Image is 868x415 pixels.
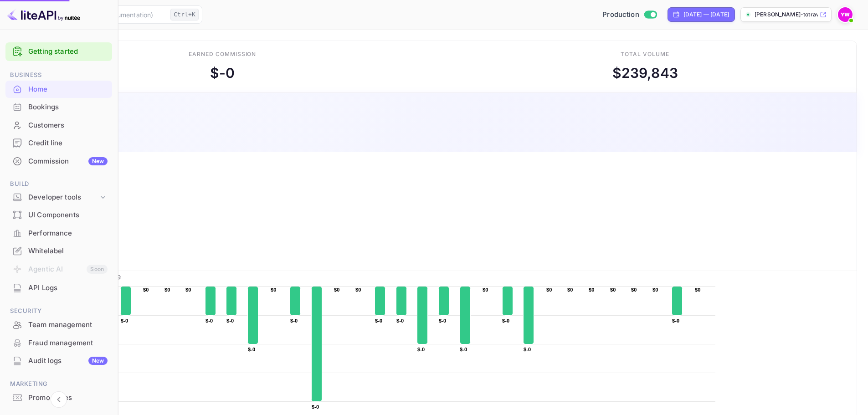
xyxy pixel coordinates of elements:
text: $-0 [121,318,128,323]
text: $0 [143,287,149,292]
a: Whitelabel [5,242,112,259]
text: $0 [589,287,595,292]
a: UI Components [5,206,112,223]
img: Yahav Winkler [838,7,853,22]
text: $-0 [226,318,234,323]
text: $0 [567,287,573,292]
text: $0 [483,287,488,292]
a: Team management [5,316,112,333]
text: $-0 [375,318,382,323]
div: Getting started [5,42,112,61]
div: Switch to Sandbox mode [599,10,660,20]
span: Security [5,306,112,316]
text: $0 [695,287,701,292]
div: Customers [28,120,108,131]
div: Bookings [28,102,108,113]
a: Credit line [5,134,112,151]
text: $-0 [460,347,467,352]
text: $0 [355,287,361,292]
a: CommissionNew [5,153,112,169]
div: Fraud management [5,334,112,352]
a: Promo codes [5,389,112,406]
text: $0 [185,287,191,292]
div: Customers [5,117,112,134]
span: Marketing [5,379,112,389]
a: Bookings [5,98,112,115]
text: $-0 [312,404,319,410]
div: $ 239,843 [612,63,678,83]
span: Production [602,10,639,20]
a: Fraud management [5,334,112,351]
div: Audit logsNew [5,352,112,370]
button: Collapse navigation [51,391,67,408]
div: API Logs [5,279,112,297]
a: API Logs [5,279,112,296]
a: Getting started [28,46,108,57]
p: [PERSON_NAME]-totravel... [755,10,818,19]
a: Home [5,81,112,97]
text: $0 [652,287,658,292]
div: Fraud management [28,338,108,348]
div: New [88,357,108,365]
text: $0 [610,287,616,292]
span: Business [5,70,112,80]
div: Ctrl+K [170,9,199,20]
text: $0 [271,287,277,292]
div: Total volume [621,50,669,58]
text: $0 [546,287,552,292]
div: Developer tools [5,190,112,205]
text: $-0 [417,347,425,352]
div: Home [28,84,108,95]
div: Whitelabel [5,242,112,260]
div: Developer tools [28,192,98,203]
a: Audit logsNew [5,352,112,369]
div: New [88,157,108,165]
div: API Logs [28,283,108,293]
div: UI Components [28,210,108,220]
div: Performance [28,228,108,239]
div: Audit logs [28,356,108,366]
div: Credit line [28,138,108,149]
a: Performance [5,225,112,241]
div: Performance [5,225,112,242]
div: UI Components [5,206,112,224]
text: $-0 [290,318,298,323]
a: Customers [5,117,112,133]
div: $ -0 [210,63,235,83]
text: $-0 [248,347,255,352]
div: Home [5,81,112,98]
text: $0 [334,287,340,292]
img: LiteAPI logo [7,7,80,22]
div: Promo codes [28,393,108,403]
div: [DATE] — [DATE] [683,10,729,19]
div: Whitelabel [28,246,108,256]
text: $-0 [396,318,404,323]
text: $-0 [502,318,509,323]
div: Promo codes [5,389,112,407]
span: Build [5,179,112,189]
text: $0 [631,287,637,292]
div: Team management [28,320,108,330]
text: $-0 [672,318,679,323]
text: $-0 [524,347,531,352]
div: Commission [28,156,108,167]
div: CommissionNew [5,153,112,170]
text: $0 [164,287,170,292]
div: Earned commission [189,50,256,58]
text: $-0 [205,318,213,323]
text: $-0 [439,318,446,323]
div: Team management [5,316,112,334]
